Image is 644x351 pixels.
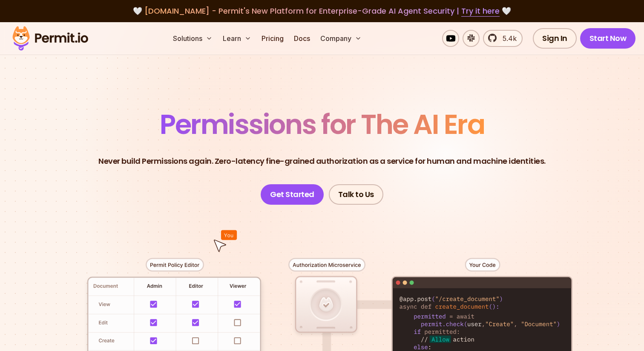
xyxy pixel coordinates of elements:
[219,30,255,47] button: Learn
[258,30,287,47] a: Pricing
[329,184,383,205] a: Talk to Us
[580,28,636,49] a: Start Now
[20,5,624,17] div: 🤍 🤍
[317,30,365,47] button: Company
[170,30,216,47] button: Solutions
[160,105,484,143] span: Permissions for The AI Era
[9,24,92,53] img: Permit logo
[290,30,313,47] a: Docs
[497,33,517,44] span: 5.4k
[98,155,546,167] p: Never build Permissions again. Zero-latency fine-grained authorization as a service for human and...
[461,6,500,17] a: Try it here
[483,30,523,47] a: 5.4k
[261,184,324,205] a: Get Started
[533,28,577,49] a: Sign In
[144,6,500,16] span: [DOMAIN_NAME] - Permit's New Platform for Enterprise-Grade AI Agent Security |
